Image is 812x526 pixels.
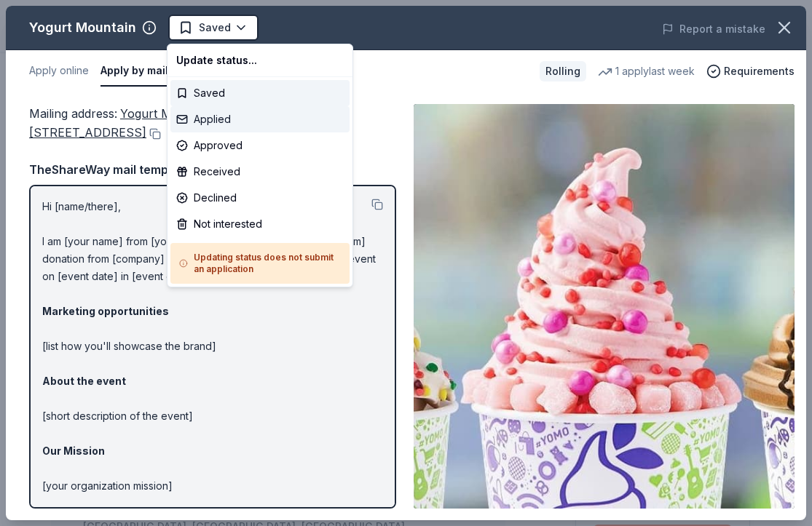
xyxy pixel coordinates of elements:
[170,47,350,73] div: Update status...
[170,80,350,106] div: Saved
[170,211,350,237] div: Not interested
[170,132,350,159] div: Approved
[179,252,341,275] h5: Updating status does not submit an application
[170,106,350,132] div: Applied
[170,185,350,211] div: Declined
[133,17,249,35] span: WCM Weekly Free Community Bingo [GEOGRAPHIC_DATA] [US_STATE]
[170,159,350,185] div: Received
